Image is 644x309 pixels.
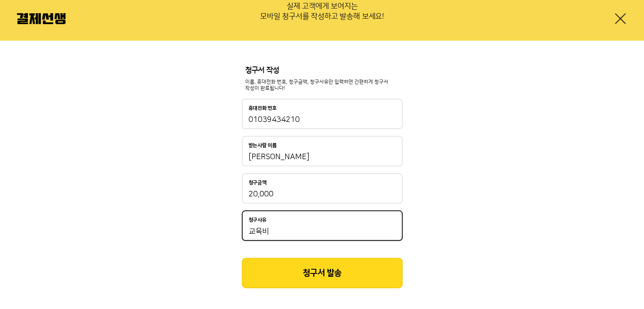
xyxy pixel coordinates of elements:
p: 받는사람 이름 [249,143,277,149]
input: 받는사람 이름 [249,152,396,162]
button: 청구서 발송 [242,258,403,288]
p: 청구금액 [249,180,267,186]
p: 청구사유 [249,217,267,223]
img: 결제선생 [17,13,66,24]
p: 청구서 작성 [245,66,399,75]
input: 청구사유 [249,226,396,237]
p: 이름, 휴대전화 번호, 청구금액, 청구사유만 입력하면 간편하게 청구서 작성이 완료됩니다! [245,79,399,92]
input: 휴대전화 번호 [249,115,396,125]
input: 청구금액 [249,189,396,199]
p: 휴대전화 번호 [249,105,277,111]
